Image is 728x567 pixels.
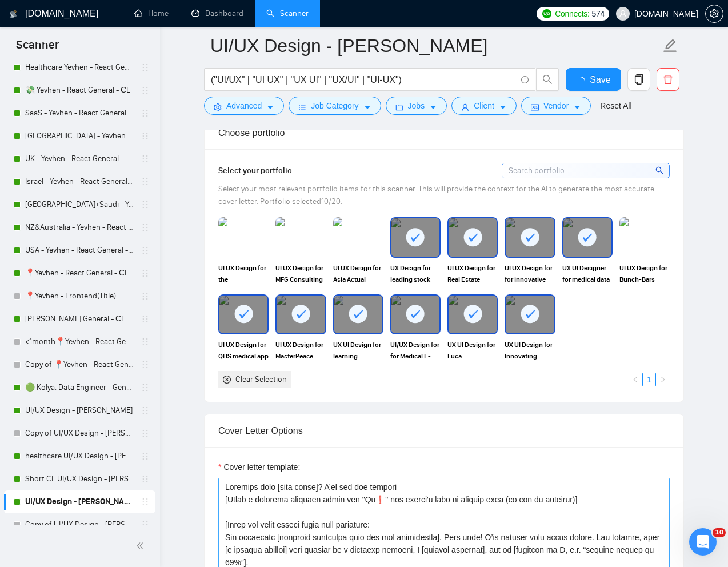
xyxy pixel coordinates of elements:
a: healthcare UI/UX Design - [PERSON_NAME] [25,445,134,468]
span: left [632,376,639,383]
span: holder [141,177,150,186]
a: USA - Yevhen - React General - СL [25,239,134,262]
input: Scanner name... [210,31,661,60]
span: user [461,103,469,111]
span: caret-down [266,103,274,111]
span: caret-down [429,103,437,111]
span: UX UI Design for learning platform Medvis [333,339,383,362]
span: holder [141,131,150,141]
span: UI UX Design for Real Estate Marketing platform SmarterContact [447,262,498,285]
span: delete [657,74,679,85]
button: barsJob Categorycaret-down [289,97,381,115]
a: [GEOGRAPHIC_DATA]+Saudi - Yevhen - React General - СL [25,193,134,216]
span: info-circle [521,76,529,83]
a: UK - Yevhen - React General - СL [25,147,134,170]
span: bars [298,103,306,111]
span: Connects: [555,7,589,20]
img: logo [10,5,18,23]
li: Next Page [656,373,670,386]
span: Vendor [543,99,569,112]
span: UX UI Design for Luca educational platform [447,339,498,362]
span: edit [663,38,678,53]
button: setting [705,5,723,23]
span: right [659,376,666,383]
span: search [655,164,665,177]
button: copy [627,68,650,91]
a: searchScanner [266,9,309,18]
button: delete [657,68,679,91]
span: holder [141,223,150,232]
span: copy [628,74,650,85]
span: idcard [531,103,539,111]
span: Advanced [226,99,262,112]
span: holder [141,452,150,461]
span: close-circle [223,376,231,384]
span: UX UI Design for Innovating Recruitment Solutions StreamTalent [505,339,555,362]
span: UI UX Design for Bunch-Bars website | UI UX Design [619,262,670,285]
label: Cover letter template: [218,461,300,473]
span: loading [576,77,590,86]
span: UI UX Design for MFG Consulting & Educational landing page [275,262,326,285]
div: Clear Selection [235,373,287,386]
button: settingAdvancedcaret-down [204,97,284,115]
span: holder [141,474,150,484]
span: holder [141,86,150,95]
img: upwork-logo.png [542,9,551,18]
span: caret-down [573,103,581,111]
a: 📍Yevhen - Frontend(Title) [25,285,134,308]
iframe: Intercom live chat [689,528,717,556]
a: Copy of UI/UX Design - [PERSON_NAME] [25,513,134,536]
span: Jobs [408,99,425,112]
a: dashboardDashboard [191,9,243,18]
span: UX UI Designer for medical data collection platform AllClinics [562,262,613,285]
a: UI/UX Design - [PERSON_NAME] [25,399,134,422]
a: NZ&Australia - Yevhen - React General - СL [25,216,134,239]
span: 574 [592,7,605,20]
a: Copy of UI/UX Design - [PERSON_NAME] [25,422,134,445]
img: portfolio thumbnail image [275,217,326,257]
img: portfolio thumbnail image [619,217,670,257]
li: 1 [642,373,656,386]
span: caret-down [363,103,371,111]
button: userClientcaret-down [451,97,517,115]
a: Israel - Yevhen - React General - СL [25,170,134,193]
input: Search Freelance Jobs... [211,73,516,87]
button: left [629,373,642,386]
input: Search portfolio [502,163,669,178]
button: folderJobscaret-down [386,97,447,115]
button: search [536,68,559,91]
span: double-left [136,540,147,552]
div: Choose portfolio [218,117,670,149]
span: UI UX Design for the [GEOGRAPHIC_DATA][US_STATE] Patient Training Center site [218,262,269,285]
span: Save [590,73,610,87]
a: 📍Yevhen - React General - СL [25,262,134,285]
span: user [619,10,627,18]
button: idcardVendorcaret-down [521,97,591,115]
span: holder [141,520,150,529]
span: holder [141,154,150,163]
span: holder [141,429,150,438]
a: UI/UX Design - [PERSON_NAME] [25,490,134,513]
span: holder [141,406,150,415]
a: Short CL UI/UX Design - [PERSON_NAME] [25,468,134,490]
a: <1month📍Yevhen - React General - СL [25,330,134,353]
a: 🟢 Kolya. Data Engineer - General [25,376,134,399]
span: UI UX Design for MasterPeace Website | UI UX Designer [275,339,326,362]
button: right [656,373,670,386]
span: Client [474,99,494,112]
span: holder [141,383,150,392]
span: Select your portfolio: [218,166,294,175]
span: holder [141,63,150,72]
a: setting [705,9,723,18]
span: holder [141,360,150,369]
div: Cover Letter Options [218,414,670,447]
span: Job Category [311,99,358,112]
span: UI UX Design for for innovative app HerHeadquarters | UI UX Designer [505,262,555,285]
li: Previous Page [629,373,642,386]
span: setting [214,103,222,111]
span: UI UX Design for Asia Actual corporate page | UI UX Designer [333,262,383,285]
span: holder [141,200,150,209]
a: Healthcare Yevhen - React General - СL [25,56,134,79]
span: caret-down [499,103,507,111]
a: SaaS - Yevhen - React General - СL [25,102,134,125]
